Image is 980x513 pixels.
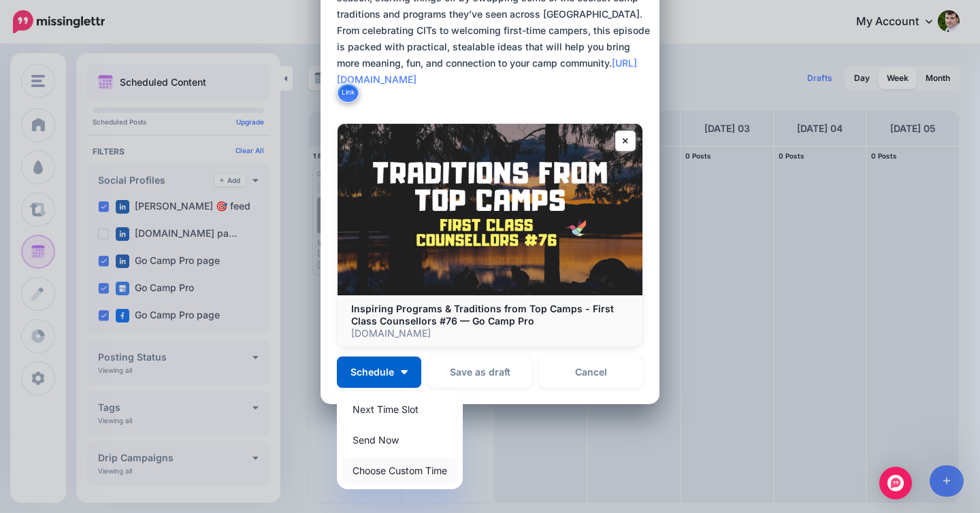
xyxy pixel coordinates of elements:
a: Choose Custom Time [342,457,457,484]
div: Open Intercom Messenger [879,467,912,499]
button: Link [337,82,359,103]
button: Save as draft [428,357,532,388]
p: [DOMAIN_NAME] [351,327,629,340]
b: Inspiring Programs & Traditions from Top Camps - First Class Counsellors #76 — Go Camp Pro [351,303,614,327]
div: Schedule [337,391,463,489]
a: Cancel [539,357,643,388]
img: Inspiring Programs & Traditions from Top Camps - First Class Counsellors #76 — Go Camp Pro [338,124,642,295]
a: Send Now [342,427,457,453]
a: Next Time Slot [342,396,457,423]
span: Schedule [350,367,394,377]
img: arrow-down-white.png [401,370,408,374]
button: Schedule [337,357,421,388]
